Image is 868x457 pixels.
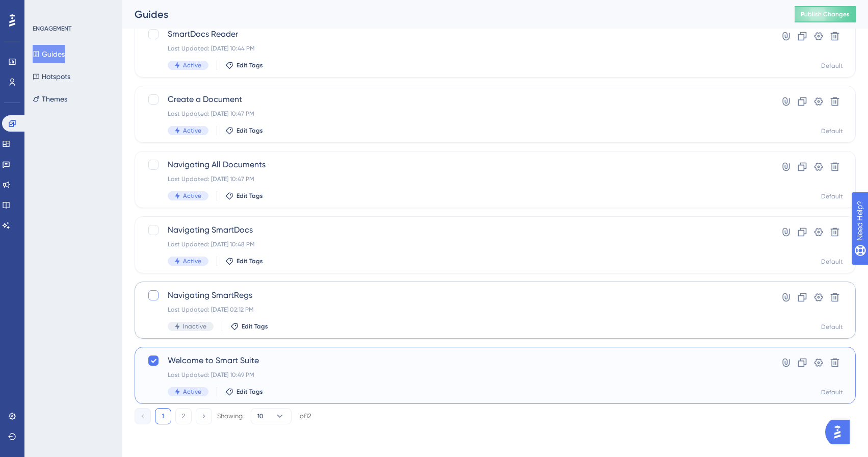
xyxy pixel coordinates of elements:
[217,412,243,421] div: Showing
[821,323,843,331] div: Default
[821,258,843,266] div: Default
[795,6,856,22] button: Publish Changes
[168,93,741,106] span: Create a Document
[33,24,71,33] div: ENGAGEMENT
[183,322,206,331] span: Inactive
[236,388,263,396] span: Edit Tags
[821,192,843,200] div: Default
[168,44,741,53] div: Last Updated: [DATE] 10:44 PM
[33,90,67,108] button: Themes
[135,7,769,21] div: Guides
[225,61,263,69] button: Edit Tags
[183,257,201,265] span: Active
[183,126,201,135] span: Active
[24,3,64,15] span: Need Help?
[183,192,201,200] span: Active
[168,159,741,171] span: Navigating All Documents
[300,412,311,421] div: of 12
[251,408,292,424] button: 10
[168,289,741,301] span: Navigating SmartRegs
[175,408,192,424] button: 2
[225,126,263,135] button: Edit Tags
[168,28,741,40] span: SmartDocs Reader
[168,306,741,314] div: Last Updated: [DATE] 02:12 PM
[168,371,741,379] div: Last Updated: [DATE] 10:49 PM
[236,192,263,200] span: Edit Tags
[168,354,741,367] span: Welcome to Smart Suite
[183,388,201,396] span: Active
[225,192,263,200] button: Edit Tags
[33,67,70,86] button: Hotspots
[168,224,741,236] span: Navigating SmartDocs
[236,61,263,69] span: Edit Tags
[155,408,171,424] button: 1
[183,61,201,69] span: Active
[225,257,263,265] button: Edit Tags
[236,126,263,135] span: Edit Tags
[821,62,843,70] div: Default
[821,388,843,396] div: Default
[168,110,741,118] div: Last Updated: [DATE] 10:47 PM
[825,417,856,447] iframe: UserGuiding AI Assistant Launcher
[801,10,850,18] span: Publish Changes
[236,257,263,265] span: Edit Tags
[168,240,741,248] div: Last Updated: [DATE] 10:48 PM
[257,412,264,420] span: 10
[242,322,268,331] span: Edit Tags
[168,175,741,183] div: Last Updated: [DATE] 10:47 PM
[821,127,843,135] div: Default
[33,45,65,63] button: Guides
[230,322,268,331] button: Edit Tags
[225,388,263,396] button: Edit Tags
